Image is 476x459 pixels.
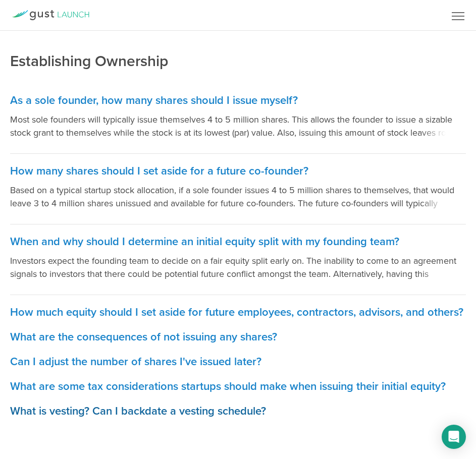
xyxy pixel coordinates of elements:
[10,83,466,154] a: As a sole founder, how many shares should I issue myself? Most sole founders will typically issue...
[442,425,466,449] div: Open Intercom Messenger
[10,164,466,179] h3: How many shares should I set aside for a future co-founder?
[10,394,466,419] a: What is vesting? Can I backdate a vesting schedule?
[10,330,466,345] h3: What are the consequences of not issuing any shares?
[10,235,466,249] h3: When and why should I determine an initial equity split with my founding team?
[10,154,466,224] a: How many shares should I set aside for a future co-founder? Based on a typical startup stock allo...
[10,184,466,210] p: Based on a typical startup stock allocation, if a sole founder issues 4 to 5 million shares to th...
[10,404,466,419] h3: What is vesting? Can I backdate a vesting schedule?
[10,295,466,320] a: How much equity should I set aside for future employees, contractors, advisors, and others?
[10,369,466,394] a: What are some tax considerations startups should make when issuing their initial equity?
[10,355,466,369] h3: Can I adjust the number of shares I've issued later?
[10,113,466,139] p: Most sole founders will typically issue themselves 4 to 5 million shares. This allows the founder...
[10,305,466,320] h3: How much equity should I set aside for future employees, contractors, advisors, and others?
[10,379,466,394] h3: What are some tax considerations startups should make when issuing their initial equity?
[10,93,466,108] h3: As a sole founder, how many shares should I issue myself?
[10,320,466,345] a: What are the consequences of not issuing any shares?
[10,254,466,280] p: Investors expect the founding team to decide on a fair equity split early on. The inability to co...
[12,10,89,20] a: Gust
[10,345,466,369] a: Can I adjust the number of shares I've issued later?
[10,224,466,295] a: When and why should I determine an initial equity split with my founding team? Investors expect t...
